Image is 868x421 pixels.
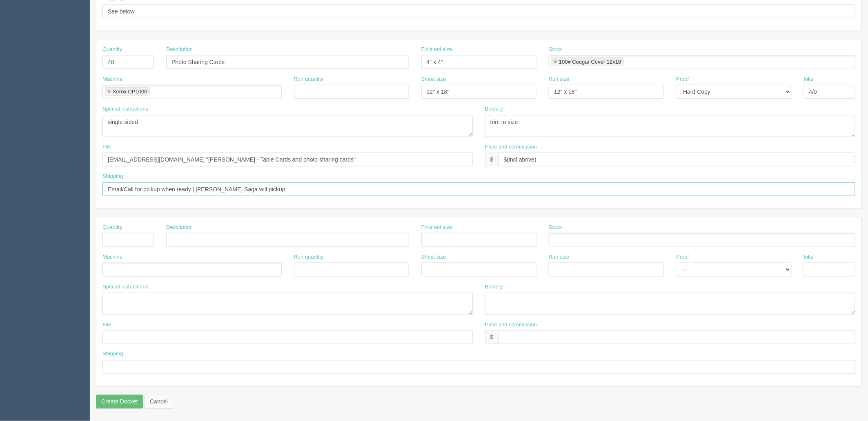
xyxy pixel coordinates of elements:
label: File [102,143,111,151]
a: Cancel [145,395,173,409]
label: Special instructions [102,283,148,291]
label: Machine [102,253,122,261]
div: $ [485,153,499,166]
label: Run size [549,75,570,83]
label: Description [166,46,193,53]
div: $ [485,330,499,344]
label: Price and commission [485,321,537,329]
label: Proof [676,253,689,261]
label: Sheet size [421,75,446,83]
label: Run quantity [294,253,324,261]
label: Run quantity [294,75,324,83]
label: Stock [549,224,562,231]
label: Run size [549,253,570,261]
label: Quantity [102,224,122,231]
span: translation missing: en.helpers.links.cancel [150,399,168,405]
label: Finished size [421,224,452,231]
label: Finished size [421,46,452,53]
label: Stock [549,46,562,53]
div: 100# Cougar Cover 12x18 [559,59,621,64]
label: Price and commission [485,143,537,151]
label: Description [166,224,193,231]
label: Bindery [485,283,503,291]
label: Shipping [102,350,123,358]
label: Quantity [102,46,122,53]
label: Proof [676,75,689,83]
label: Machine [102,75,122,83]
label: File [102,321,111,329]
input: Create Docket [96,395,143,409]
label: Shipping [102,173,123,180]
label: Inks [804,75,814,83]
label: Sheet size [421,253,446,261]
label: Bindery [485,105,503,113]
label: Special instructions [102,105,148,113]
label: Inks [804,253,814,261]
div: Xerox CP1000 [113,89,147,94]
